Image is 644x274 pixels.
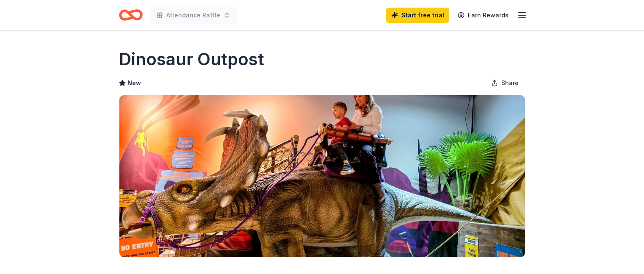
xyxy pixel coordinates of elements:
[119,5,143,25] a: Home
[119,47,264,71] h1: Dinosaur Outpost
[166,10,220,20] span: Attendance Raffle
[127,78,141,88] span: New
[453,8,514,23] a: Earn Rewards
[386,8,449,23] a: Start free trial
[119,95,525,257] img: Image for Dinosaur Outpost
[484,75,525,91] button: Share
[149,7,237,24] button: Attendance Raffle
[501,78,519,88] span: Share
